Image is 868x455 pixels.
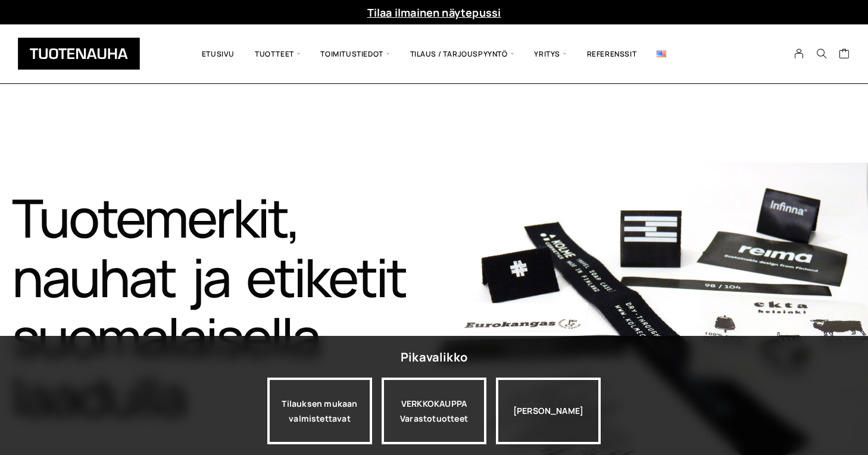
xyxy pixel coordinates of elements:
[382,378,486,444] div: VERKKOKAUPPA Varastotuotteet
[367,5,501,20] a: Tilaa ilmainen näytepussi
[382,378,486,444] a: VERKKOKAUPPAVarastotuotteet
[577,33,647,74] a: Referenssit
[267,378,372,444] a: Tilauksen mukaan valmistettavat
[524,33,576,74] span: Yritys
[788,48,811,59] a: My Account
[12,188,434,426] h1: Tuotemerkit, nauhat ja etiketit suomalaisella laadulla​
[400,33,524,74] span: Tilaus / Tarjouspyyntö
[18,38,140,70] img: Tuotenauha Oy
[657,51,666,57] img: English
[310,33,399,74] span: Toimitustiedot
[839,48,850,62] a: Cart
[245,33,310,74] span: Tuotteet
[496,378,601,444] div: [PERSON_NAME]
[810,48,833,59] button: Search
[192,33,245,74] a: Etusivu
[401,347,467,368] div: Pikavalikko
